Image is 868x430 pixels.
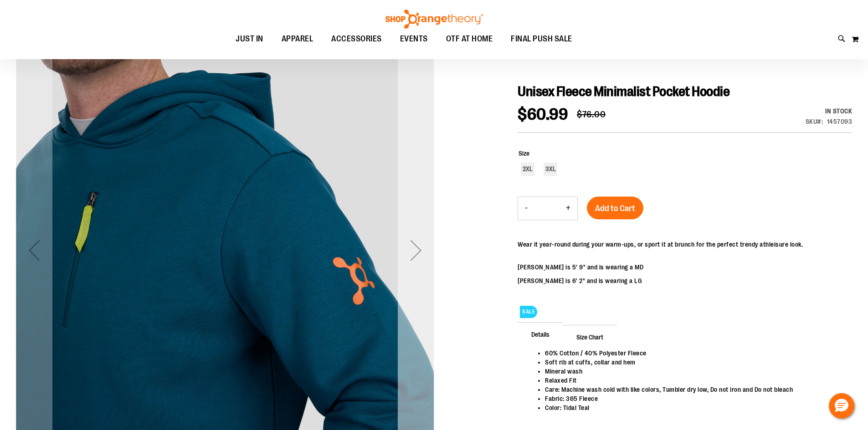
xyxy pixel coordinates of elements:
[577,109,606,120] span: $76.00
[518,263,803,272] p: [PERSON_NAME] is 5' 9" and is wearing a MD
[806,106,853,116] div: Availability
[518,105,568,124] span: $60.99
[520,306,537,318] span: SALE
[331,29,382,49] span: ACCESSORIES
[545,376,843,385] li: Relaxed Fit
[829,393,854,419] button: Hello, have a question? Let’s chat.
[437,29,502,50] a: OTF AT HOME
[827,117,853,126] div: 1457093
[384,10,484,29] img: Shop Orangetheory
[226,29,272,50] a: JUST IN
[518,240,803,249] p: Wear it year-round during your warm-ups, or sport it at brunch for the perfect trendy athleisure ...
[518,84,729,99] span: Unisex Fleece Minimalist Pocket Hoodie
[282,29,313,49] span: APPAREL
[806,106,853,116] div: In stock
[400,29,428,49] span: EVENTS
[545,394,843,403] li: Fabric: 365 Fleece
[545,403,843,412] li: Color: Tidal Teal
[511,29,572,49] span: FINAL PUSH SALE
[502,29,581,50] a: FINAL PUSH SALE
[595,203,635,213] span: Add to Cart
[391,29,437,50] a: EVENTS
[587,197,643,219] button: Add to Cart
[236,29,263,49] span: JUST IN
[545,385,843,394] li: Care: Machine wash cold with like colors, Tumbler dry low, Do not iron and Do not bleach
[563,325,617,349] span: Size Chart
[446,29,493,49] span: OTF AT HOME
[518,276,803,285] p: [PERSON_NAME] is 6' 2" and is wearing a LG
[806,118,823,125] strong: SKU
[521,162,534,176] div: 2XL
[544,162,557,176] div: 3XL
[545,358,843,367] li: Soft rib at cuffs, collar and hem
[272,29,323,49] a: APPAREL
[322,29,391,50] a: ACCESSORIES
[545,349,843,358] li: 60% Cotton / 40% Polyester Fleece
[518,322,563,346] span: Details
[518,197,534,220] button: Decrease product quantity
[519,150,529,157] span: Size
[545,367,843,376] li: Mineral wash
[534,197,559,219] input: Product quantity
[559,197,577,220] button: Increase product quantity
